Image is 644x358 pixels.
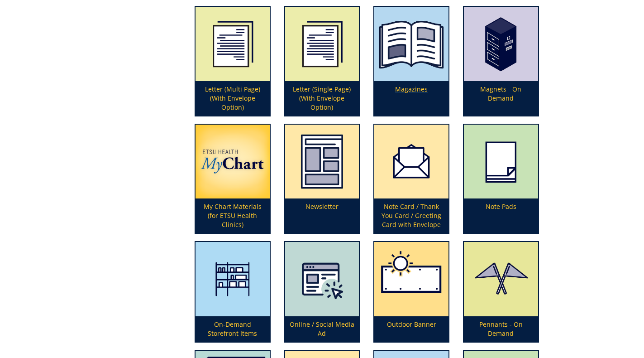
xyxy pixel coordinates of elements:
img: magazines-6556857dab2218.58984408.png [374,7,448,81]
a: Outdoor Banner [374,242,448,342]
img: pennants-5aba95804d0800.82641085.png [464,242,538,316]
p: Letter (Single Page) (With Envelope Option) [285,81,359,116]
p: Pennants - On Demand [464,316,538,342]
p: My Chart Materials (for ETSU Health Clinics) [196,198,270,233]
p: Magnets - On Demand [464,81,538,116]
img: multiple-page-letter-594926b790dc87.57529212.png [196,7,270,81]
img: outdoor-banner-59a7475505b354.85346843.png [374,242,448,316]
a: Note Card / Thank You Card / Greeting Card with Envelope [374,125,448,233]
p: Note Card / Thank You Card / Greeting Card with Envelope [374,198,448,233]
img: storefront-59492794b37212.27878942.png [196,242,270,316]
p: Newsletter [285,198,359,233]
p: Letter (Multi Page) (With Envelope Option) [196,81,270,116]
p: Note Pads [464,198,538,233]
img: mychart-67fe6a1724bc26.04447173.png [196,125,270,199]
a: Magazines [374,7,448,116]
p: Magazines [374,81,448,116]
img: invitationwithenvelope-5a33f926473532.42838482.png [374,125,448,199]
img: newsletter-65568594225a38.55392197.png [285,125,359,199]
a: My Chart Materials (for ETSU Health Clinics) [196,125,270,233]
p: Outdoor Banner [374,316,448,342]
a: Letter (Multi Page) (With Envelope Option) [196,7,270,116]
a: On-Demand Storefront Items [196,242,270,342]
a: Online / Social Media Ad [285,242,359,342]
img: magnets-59492663d52397.19542485.png [464,7,538,81]
a: Pennants - On Demand [464,242,538,342]
img: online-5fff4099133973.60612856.png [285,242,359,316]
p: On-Demand Storefront Items [196,316,270,342]
a: Magnets - On Demand [464,7,538,116]
img: multiple-page-letter-594926b790dc87.57529212.png [285,7,359,81]
img: note-pads-594927357b5c91.87943573.png [464,125,538,199]
a: Letter (Single Page) (With Envelope Option) [285,7,359,116]
p: Online / Social Media Ad [285,316,359,342]
a: Note Pads [464,125,538,233]
a: Newsletter [285,125,359,233]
